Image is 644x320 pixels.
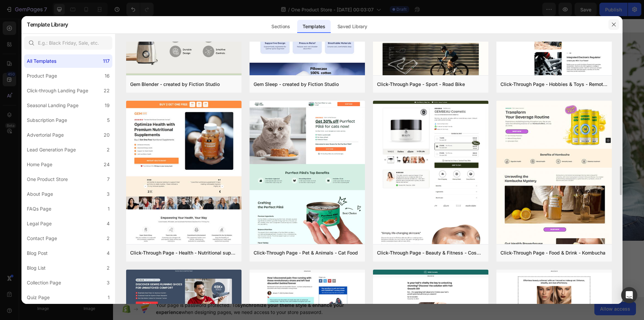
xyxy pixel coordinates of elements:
[137,269,394,285] p: [MEDICAL_DATA] is a common [MEDICAL_DATA] that affects as many as 35% of adults. Many things can ...
[266,20,295,33] div: Sections
[107,146,110,154] div: 2
[27,72,57,80] div: Product Page
[234,118,428,222] img: Alt Image
[377,249,484,257] div: Click-Through Page - Beauty & Fitness - Cosmetic
[27,87,88,95] div: Click-through Landing Page
[27,205,51,213] div: FAQs Page
[104,131,110,139] div: 20
[27,190,53,198] div: About Page
[27,116,67,124] div: Subscription Page
[27,101,78,109] div: Seasonal Landing Page
[27,264,46,272] div: Blog List
[107,190,110,198] div: 3
[27,279,61,287] div: Collection Page
[103,57,110,65] div: 117
[108,293,110,302] div: 1
[86,114,198,122] p: Super effective with premium nutrients blended
[105,101,110,109] div: 19
[65,247,466,262] p: What Are Common Causes Of [MEDICAL_DATA]?
[27,293,50,302] div: Quiz Page
[27,175,68,183] div: One Product Store
[86,129,198,137] p: Refined & natural tasty flavors
[27,249,48,257] div: Blog Post
[27,16,68,33] h2: Template Library
[24,36,112,50] input: E.g.: Black Friday, Sale, etc.
[107,279,110,287] div: 3
[104,161,110,169] div: 24
[107,175,110,183] div: 7
[107,264,110,272] div: 2
[27,131,64,139] div: Advertorial Page
[500,249,605,257] div: Click-Through Page - Food & Drink - Kombucha
[621,287,637,303] div: Open Intercom Messenger
[104,87,110,95] div: 22
[86,143,198,151] p: No artificial flavors
[130,249,237,257] div: Click-Through Page - Health - Nutritional supplements
[75,88,255,102] p: with our GemSleep Supplement
[297,20,330,33] div: Templates
[107,249,110,257] div: 4
[332,20,373,33] div: Saved Library
[107,220,110,228] div: 4
[107,116,110,124] div: 5
[500,80,608,88] div: Click-Through Page - Hobbies & Toys - Remote Racer Car
[108,205,110,213] div: 1
[105,72,110,80] div: 16
[27,220,52,228] div: Legal Page
[100,168,142,179] div: GET IT NOW
[27,161,52,169] div: Home Page
[27,57,56,65] div: All Templates
[27,234,57,242] div: Contact Page
[130,80,220,88] div: Gem Blender - created by Fiction Studio
[377,80,465,88] div: Click-Through Page - Sport - Road Bike
[75,43,255,84] p: Best [DATE] Gift: A Good Night's Sleep
[254,249,358,257] div: Click-Through Page - Pet & Animals - Cat Food
[27,146,76,154] div: Lead Generation Page
[75,163,166,183] a: GET IT NOW
[107,234,110,242] div: 2
[254,80,339,88] div: Gem Sleep - created by Fiction Studio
